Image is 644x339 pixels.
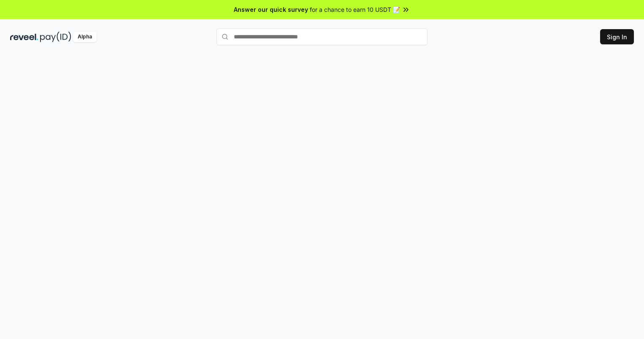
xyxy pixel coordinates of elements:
div: Alpha [73,32,97,42]
img: reveel_dark [10,32,38,42]
span: for a chance to earn 10 USDT 📝 [310,5,400,14]
img: pay_id [40,32,71,42]
button: Sign In [600,29,634,44]
span: Answer our quick survey [234,5,308,14]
